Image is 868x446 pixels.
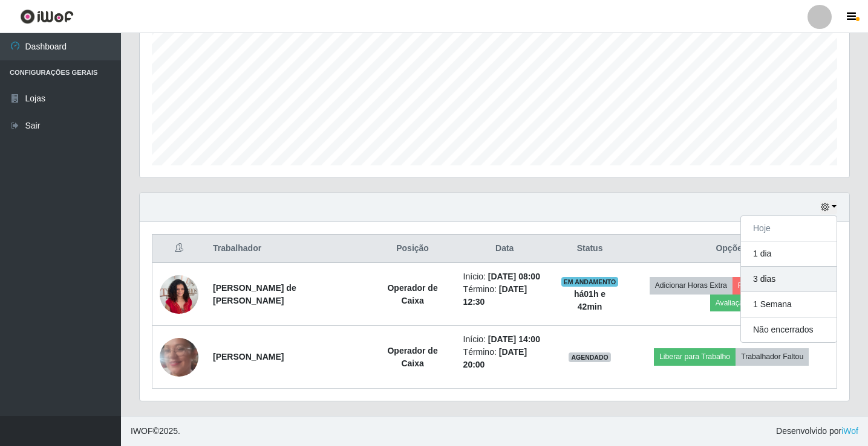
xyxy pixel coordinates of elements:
th: Data [456,235,553,263]
time: [DATE] 14:00 [488,334,540,344]
button: Adicionar Horas Extra [650,277,733,294]
strong: há 01 h e 42 min [574,289,605,311]
li: Término: [463,283,546,308]
th: Trabalhador [206,235,370,263]
strong: [PERSON_NAME] [213,352,284,362]
button: Liberar para Trabalho [654,348,736,365]
th: Posição [370,235,456,263]
time: [DATE] 08:00 [488,272,540,281]
button: 1 dia [741,241,837,267]
button: Hoje [741,216,837,241]
button: Não encerrados [741,317,837,342]
strong: Operador de Caixa [387,283,437,305]
th: Status [553,235,626,263]
button: Forçar Encerramento [733,277,814,294]
span: AGENDADO [569,352,611,362]
a: iWof [841,426,858,436]
button: 3 dias [741,267,837,292]
button: 1 Semana [741,292,837,317]
strong: Operador de Caixa [387,346,437,368]
img: 1756678800904.jpeg [160,269,198,320]
li: Início: [463,333,546,346]
span: IWOF [131,426,153,436]
strong: [PERSON_NAME] de [PERSON_NAME] [213,283,296,305]
span: EM ANDAMENTO [561,277,619,287]
img: 1744402727392.jpeg [160,314,198,400]
li: Término: [463,346,546,371]
span: Desenvolvido por [776,425,858,438]
img: CoreUI Logo [20,9,74,24]
li: Início: [463,270,546,283]
span: © 2025 . [131,425,180,438]
button: Trabalhador Faltou [736,348,809,365]
th: Opções [626,235,837,263]
button: Avaliação [710,295,753,311]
